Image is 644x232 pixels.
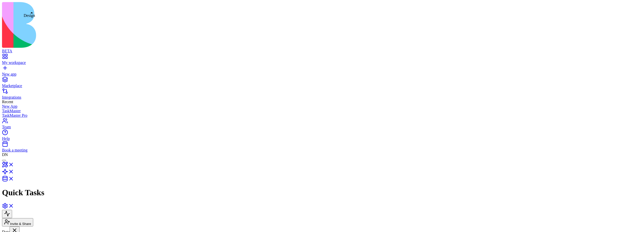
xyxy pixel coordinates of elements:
a: Team [2,120,642,129]
a: Help [2,132,642,141]
div: My workspace [2,60,642,65]
div: Design [24,13,35,18]
a: Book a meeting [2,143,642,152]
a: New app [2,67,642,76]
a: My workspace [2,56,642,65]
a: TaskMaster Pro [2,113,642,118]
h1: Quick Tasks [2,188,642,197]
div: Marketplace [2,84,642,88]
div: Integrations [2,95,642,100]
span: Recent [2,100,13,104]
a: Marketplace [2,79,642,88]
div: BETA [2,49,642,53]
a: Integrations [2,91,642,100]
img: logo [2,2,204,48]
div: Book a meeting [2,148,642,152]
button: Invite & Share [2,218,33,226]
a: New App [2,104,642,109]
span: DN [2,152,8,157]
div: Team [2,125,642,129]
div: New app [2,72,642,76]
a: BETA [2,44,642,53]
div: Help [2,136,642,141]
a: TaskMaster [2,109,642,113]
